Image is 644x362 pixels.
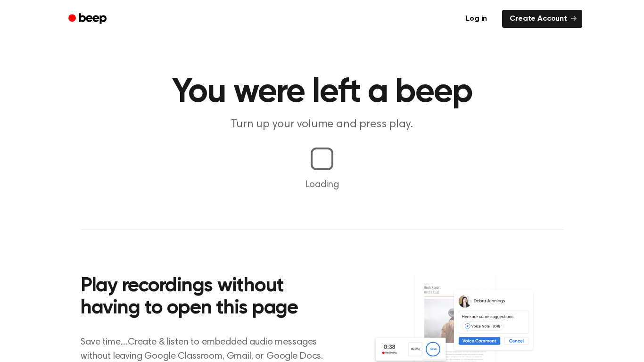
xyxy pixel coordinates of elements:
h1: You were left a beep [81,75,563,109]
a: Log in [456,8,496,30]
a: Beep [62,10,115,28]
a: Create Account [502,10,582,28]
p: Turn up your volume and press play. [141,117,503,132]
h2: Play recordings without having to open this page [81,275,335,320]
p: Loading [11,178,633,192]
